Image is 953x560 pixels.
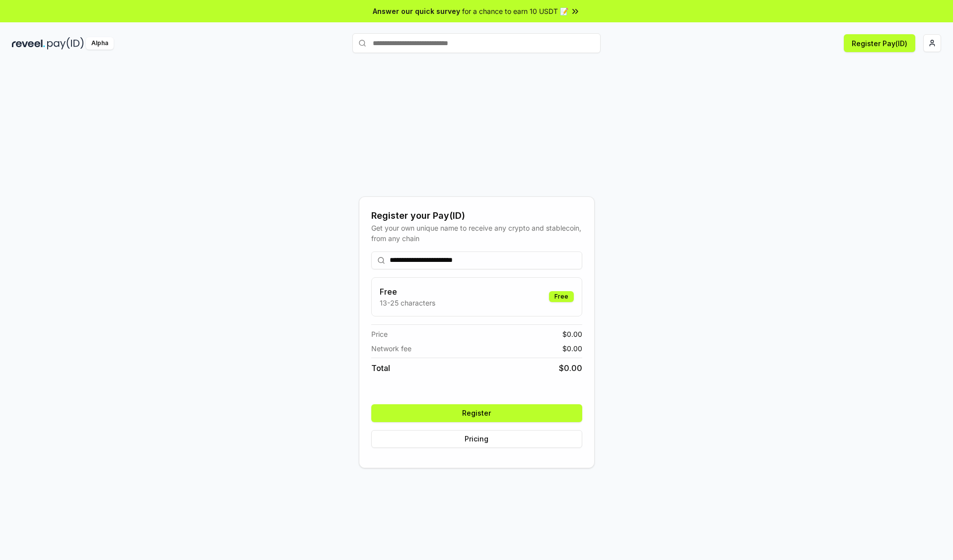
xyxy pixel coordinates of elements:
[562,329,582,339] span: $ 0.00
[371,404,582,422] button: Register
[373,6,460,16] span: Answer our quick survey
[47,37,84,50] img: pay_id
[371,223,582,244] div: Get your own unique name to receive any crypto and stablecoin, from any chain
[86,37,114,50] div: Alpha
[380,286,435,298] h3: Free
[12,37,45,50] img: reveel_dark
[380,298,435,308] p: 13-25 characters
[549,291,574,302] div: Free
[371,343,411,354] span: Network fee
[562,343,582,354] span: $ 0.00
[371,362,390,374] span: Total
[559,362,582,374] span: $ 0.00
[371,209,582,223] div: Register your Pay(ID)
[371,329,388,339] span: Price
[462,6,568,16] span: for a chance to earn 10 USDT 📝
[371,430,582,448] button: Pricing
[844,34,915,52] button: Register Pay(ID)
